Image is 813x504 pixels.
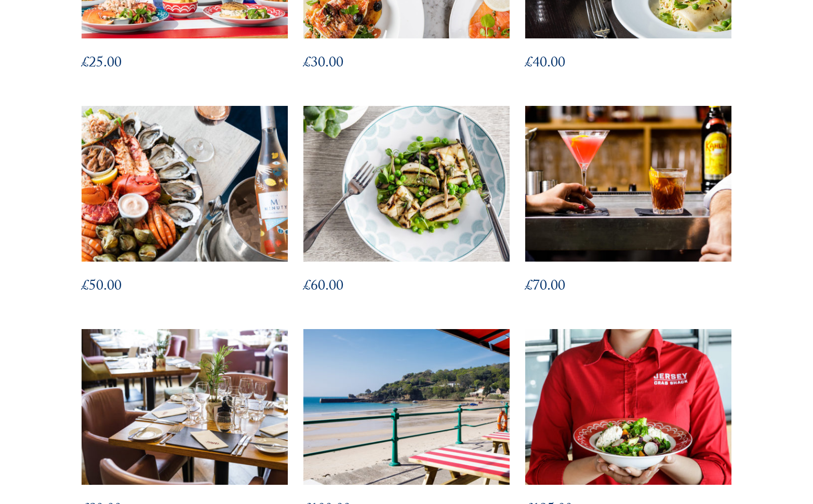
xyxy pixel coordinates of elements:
[525,106,731,329] a: £70.00
[82,275,89,300] span: £
[303,275,311,300] span: £
[303,275,343,300] bdi: 60.00
[82,275,122,300] bdi: 50.00
[82,106,288,329] a: £50.00
[525,51,532,77] span: £
[525,275,532,300] span: £
[303,106,510,329] a: £60.00
[82,51,122,77] bdi: 25.00
[525,275,565,300] bdi: 70.00
[82,51,89,77] span: £
[525,51,565,77] bdi: 40.00
[303,51,311,77] span: £
[303,51,343,77] bdi: 30.00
